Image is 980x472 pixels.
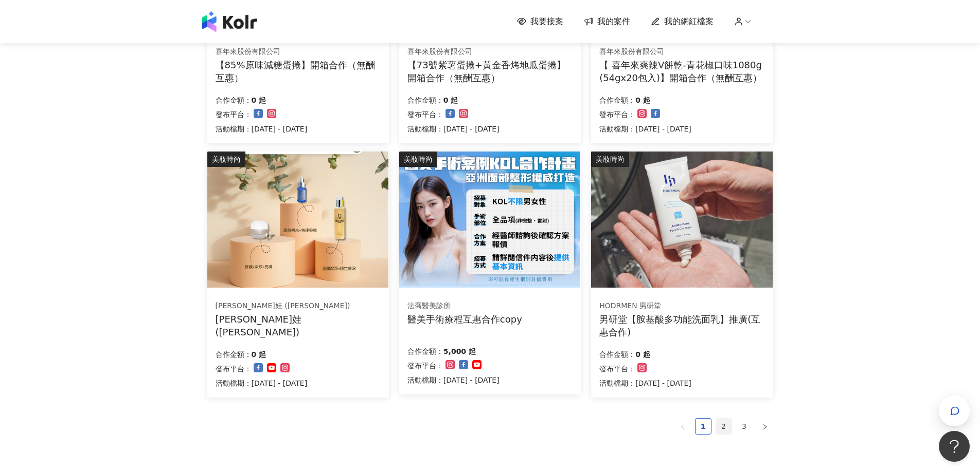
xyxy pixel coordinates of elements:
[696,419,711,434] a: 1
[584,16,630,27] a: 我的案件
[399,152,437,167] div: 美妝時尚
[762,424,768,430] span: right
[207,152,245,167] div: 美妝時尚
[407,123,500,135] p: 活動檔期：[DATE] - [DATE]
[216,301,380,311] div: [PERSON_NAME]娃 ([PERSON_NAME])
[757,418,773,435] button: right
[443,94,458,106] p: 0 起
[599,59,764,84] div: 【 喜年來爽辣V餅乾-青花椒口味1080g (54gx20包入)】開箱合作（無酬互惠）
[216,313,381,338] div: [PERSON_NAME]娃 ([PERSON_NAME])
[635,94,650,106] p: 0 起
[407,345,443,357] p: 合作金額：
[599,123,691,135] p: 活動檔期：[DATE] - [DATE]
[207,152,388,288] img: Diva 神級修護組合
[202,11,257,32] img: logo
[674,418,691,435] button: left
[674,418,691,435] li: Previous Page
[216,108,252,121] p: 發布平台：
[599,94,635,106] p: 合作金額：
[216,123,308,135] p: 活動檔期：[DATE] - [DATE]
[591,152,772,288] img: 胺基酸多功能洗面乳
[216,94,252,106] p: 合作金額：
[599,108,635,121] p: 發布平台：
[635,348,650,361] p: 0 起
[443,345,476,357] p: 5,000 起
[517,16,563,27] a: 我要接案
[216,59,381,84] div: 【85%原味減糖蛋捲】開箱合作（無酬互惠）
[216,47,380,57] div: 喜年來股份有限公司
[680,424,686,430] span: left
[252,348,266,361] p: 0 起
[599,301,764,311] div: HODRMEN 男研堂
[407,94,443,106] p: 合作金額：
[939,431,970,462] iframe: Help Scout Beacon - Open
[252,94,266,106] p: 0 起
[216,363,252,375] p: 發布平台：
[530,16,563,27] span: 我要接案
[736,418,753,435] li: 3
[407,360,443,372] p: 發布平台：
[591,152,629,167] div: 美妝時尚
[597,16,630,27] span: 我的案件
[407,374,500,386] p: 活動檔期：[DATE] - [DATE]
[407,301,522,311] div: 法喬醫美診所
[599,47,764,57] div: 喜年來股份有限公司
[757,418,773,435] li: Next Page
[737,419,752,434] a: 3
[664,16,714,27] span: 我的網紅檔案
[407,59,573,84] div: 【73號紫薯蛋捲+黃金香烤地瓜蛋捲】開箱合作（無酬互惠）
[599,313,764,338] div: 男研堂【胺基酸多功能洗面乳】推廣(互惠合作)
[599,377,691,389] p: 活動檔期：[DATE] - [DATE]
[695,418,711,435] li: 1
[716,419,732,434] a: 2
[599,348,635,361] p: 合作金額：
[216,377,308,389] p: 活動檔期：[DATE] - [DATE]
[599,363,635,375] p: 發布平台：
[716,418,732,435] li: 2
[651,16,714,27] a: 我的網紅檔案
[407,313,522,326] div: 醫美手術療程互惠合作copy
[399,152,580,288] img: 眼袋、隆鼻、隆乳、抽脂、墊下巴
[407,47,572,57] div: 喜年來股份有限公司
[216,348,252,361] p: 合作金額：
[407,108,443,121] p: 發布平台：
